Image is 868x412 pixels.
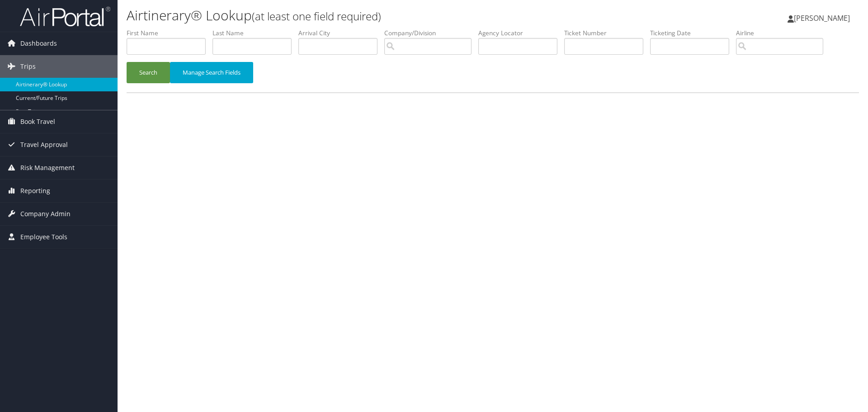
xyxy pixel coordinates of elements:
[127,62,170,83] button: Search
[20,32,57,55] span: Dashboards
[788,5,859,32] a: [PERSON_NAME]
[20,156,75,179] span: Risk Management
[298,28,384,38] label: Arrival City
[212,28,298,38] label: Last Name
[20,203,71,225] span: Company Admin
[127,28,212,38] label: First Name
[20,133,68,156] span: Travel Approval
[252,9,381,24] small: (at least one field required)
[20,180,50,202] span: Reporting
[20,6,110,27] img: airportal-logo.png
[650,28,736,38] label: Ticketing Date
[736,28,830,38] label: Airline
[478,28,564,38] label: Agency Locator
[384,28,478,38] label: Company/Division
[20,110,55,133] span: Book Travel
[794,13,850,23] span: [PERSON_NAME]
[170,62,253,83] button: Manage Search Fields
[564,28,650,38] label: Ticket Number
[20,55,36,78] span: Trips
[20,226,67,248] span: Employee Tools
[127,6,615,25] h1: Airtinerary® Lookup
